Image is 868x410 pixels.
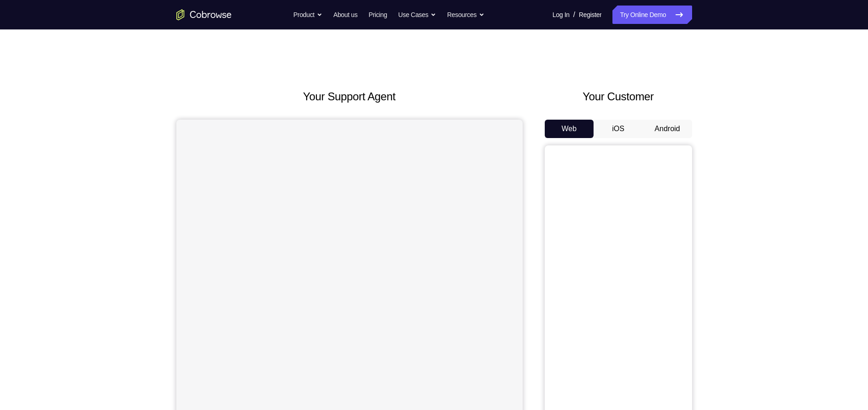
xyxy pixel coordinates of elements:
[579,6,601,24] a: Register
[398,6,436,24] button: Use Cases
[594,120,643,138] button: iOS
[368,6,387,24] a: Pricing
[545,88,692,105] h2: Your Customer
[643,120,692,138] button: Android
[447,6,484,24] button: Resources
[176,88,523,105] h2: Your Support Agent
[176,9,232,20] a: Go to the home page
[333,6,357,24] a: About us
[573,9,575,20] span: /
[293,6,322,24] button: Product
[545,120,594,138] button: Web
[553,6,570,24] a: Log In
[612,6,692,24] a: Try Online Demo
